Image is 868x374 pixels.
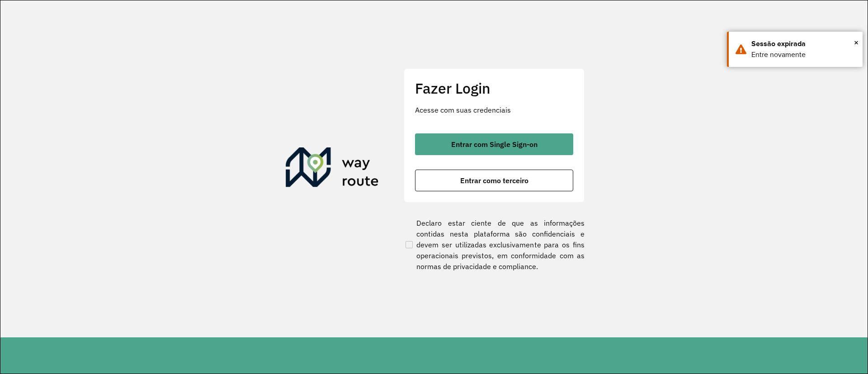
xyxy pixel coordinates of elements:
button: Close [854,36,859,49]
button: button [415,170,573,191]
div: Entre novamente [751,49,856,60]
span: × [854,36,859,49]
img: Roteirizador AmbevTech [286,147,379,191]
p: Acesse com suas credenciais [415,104,573,115]
span: Entrar com Single Sign-on [451,141,538,148]
span: Entrar como terceiro [460,177,528,184]
div: Sessão expirada [751,38,856,49]
button: button [415,133,573,155]
label: Declaro estar ciente de que as informações contidas nesta plataforma são confidenciais e devem se... [404,218,585,272]
h2: Fazer Login [415,80,573,97]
